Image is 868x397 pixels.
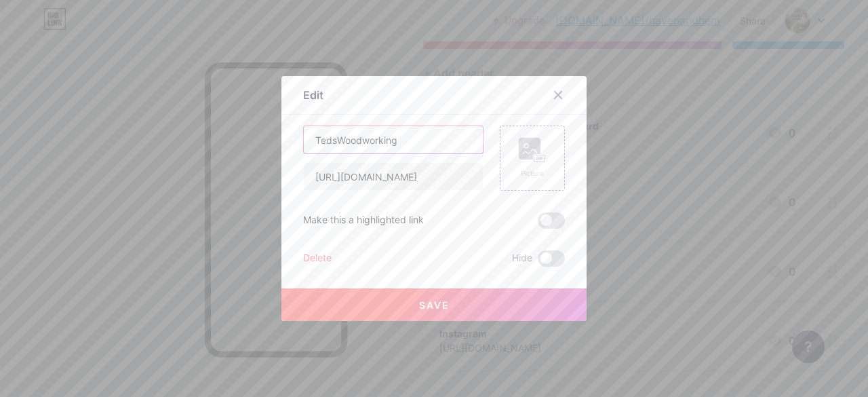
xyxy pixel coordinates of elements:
div: Delete [303,250,332,267]
input: Title [304,126,483,153]
span: Hide [512,250,532,267]
input: URL [304,163,483,190]
button: Save [281,288,587,321]
div: Edit [303,87,323,103]
div: Make this a highlighted link [303,212,424,229]
div: Picture [519,168,546,178]
span: Save [419,299,450,311]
